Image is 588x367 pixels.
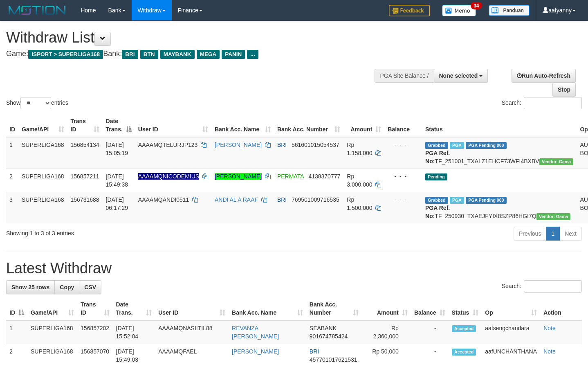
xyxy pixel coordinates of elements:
[6,320,27,344] td: 1
[222,50,245,59] span: PANIN
[18,169,67,192] td: SUPERLIGA168
[20,97,51,109] select: Showentries
[310,333,348,340] span: Copy 901674785424 to clipboard
[277,196,287,203] span: BRI
[388,172,419,180] div: - - -
[54,280,79,294] a: Copy
[388,196,419,204] div: - - -
[60,284,74,290] span: Copy
[466,142,507,149] span: PGA Pending
[6,97,68,109] label: Show entries
[106,142,128,156] span: [DATE] 15:05:19
[425,205,450,219] b: PGA Ref. No:
[79,280,101,294] a: CSV
[18,137,67,169] td: SUPERLIGA168
[113,320,155,344] td: [DATE] 15:52:04
[6,137,18,169] td: 1
[310,356,357,363] span: Copy 457701017621531 to clipboard
[27,320,77,344] td: SUPERLIGA168
[138,142,198,148] span: AAAAMQTELURJP123
[524,280,582,293] input: Search:
[434,69,488,83] button: None selected
[450,197,464,204] span: Marked by aafromsomean
[18,192,67,223] td: SUPERLIGA168
[197,50,220,59] span: MEGA
[229,297,306,320] th: Bank Acc. Name: activate to sort column ascending
[106,196,128,211] span: [DATE] 06:17:29
[543,325,556,331] a: Note
[482,297,540,320] th: Op: activate to sort column ascending
[6,114,18,137] th: ID
[310,325,337,331] span: SEABANK
[482,320,540,344] td: aafsengchandara
[347,196,372,211] span: Rp 1.500.000
[514,227,546,241] a: Previous
[512,69,576,83] a: Run Auto-Refresh
[306,297,362,320] th: Bank Acc. Number: activate to sort column ascending
[411,297,449,320] th: Balance: activate to sort column ascending
[6,4,68,16] img: MOTION_logo.png
[215,142,262,148] a: [PERSON_NAME]
[343,114,384,137] th: Amount: activate to sort column ascending
[122,50,138,59] span: BRI
[28,50,103,59] span: ISPORT > SUPERLIGA168
[439,72,478,79] span: None selected
[389,5,430,16] img: Feedback.jpg
[362,320,411,344] td: Rp 2,360,000
[422,114,577,137] th: Status
[77,297,112,320] th: Trans ID: activate to sort column ascending
[292,142,339,148] span: Copy 561601015054537 to clipboard
[540,297,582,320] th: Action
[215,196,258,203] a: ANDI AL A RAAF
[232,325,279,340] a: REVANZA [PERSON_NAME]
[84,284,96,290] span: CSV
[502,280,582,293] label: Search:
[6,29,384,46] h1: Withdraw List
[536,213,571,220] span: Vendor URL: https://trx31.1velocity.biz
[425,197,448,204] span: Grabbed
[466,197,507,204] span: PGA Pending
[103,114,135,137] th: Date Trans.: activate to sort column descending
[388,141,419,149] div: - - -
[77,320,112,344] td: 156857202
[347,142,372,156] span: Rp 1.158.000
[106,173,128,188] span: [DATE] 15:49:38
[6,226,239,237] div: Showing 1 to 3 of 3 entries
[113,297,155,320] th: Date Trans.: activate to sort column ascending
[138,196,189,203] span: AAAAMQANDI0511
[155,297,229,320] th: User ID: activate to sort column ascending
[552,83,576,97] a: Stop
[425,173,447,180] span: Pending
[543,348,556,355] a: Note
[6,169,18,192] td: 2
[6,192,18,223] td: 3
[347,173,372,188] span: Rp 3.000.000
[160,50,195,59] span: MAYBANK
[6,297,27,320] th: ID: activate to sort column descending
[27,297,77,320] th: Game/API: activate to sort column ascending
[277,173,304,180] span: PERMATA
[452,349,476,356] span: Accepted
[546,227,560,241] a: 1
[384,114,422,137] th: Balance
[502,97,582,109] label: Search:
[6,50,384,58] h4: Game: Bank:
[449,297,482,320] th: Status: activate to sort column ascending
[155,320,229,344] td: AAAAMQNASIITIL88
[422,137,577,169] td: TF_251001_TXALZ1EHCF73WFI4BXBV
[524,97,582,109] input: Search:
[215,173,262,180] a: [PERSON_NAME]
[375,69,433,83] div: PGA Site Balance /
[452,325,476,332] span: Accepted
[71,196,99,203] span: 156731688
[71,173,99,180] span: 156857211
[140,50,158,59] span: BTN
[274,114,343,137] th: Bank Acc. Number: activate to sort column ascending
[211,114,274,137] th: Bank Acc. Name: activate to sort column ascending
[310,348,319,355] span: BRI
[232,348,279,355] a: [PERSON_NAME]
[292,196,339,203] span: Copy 769501009716535 to clipboard
[6,260,582,277] h1: Latest Withdraw
[308,173,340,180] span: Copy 4138370777 to clipboard
[277,142,287,148] span: BRI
